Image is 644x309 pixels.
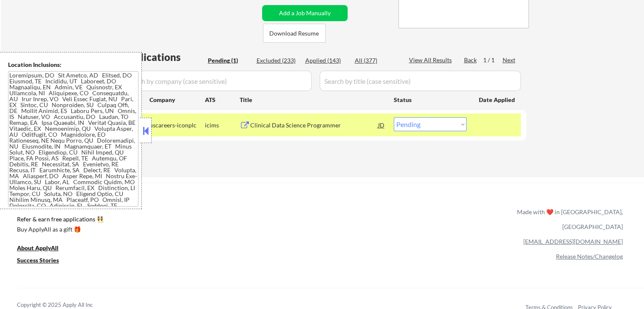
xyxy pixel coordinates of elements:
[305,56,348,65] div: Applied (143)
[205,121,240,130] div: icims
[208,56,250,65] div: Pending (1)
[556,253,623,260] a: Release Notes/Changelog
[503,56,516,64] div: Next
[263,24,326,43] button: Download Resume
[257,56,299,65] div: Excluded (233)
[355,56,397,65] div: All (377)
[17,256,70,267] a: Success Stories
[121,52,205,62] div: Applications
[514,204,623,234] div: Made with ❤️ in [GEOGRAPHIC_DATA], [GEOGRAPHIC_DATA]
[377,117,386,132] div: JD
[205,96,240,104] div: ATS
[479,96,516,104] div: Date Applied
[250,121,378,130] div: Clinical Data Science Programmer
[240,96,386,104] div: Title
[464,56,478,64] div: Back
[17,226,102,232] div: Buy ApplyAll as a gift 🎁
[17,257,59,264] u: Success Stories
[483,56,503,64] div: 1 / 1
[320,71,521,91] input: Search by title (case sensitive)
[17,225,102,236] a: Buy ApplyAll as a gift 🎁
[149,96,205,104] div: Company
[17,216,340,225] a: Refer & earn free applications 👯‍♀️
[262,5,348,21] button: Add a Job Manually
[121,71,312,91] input: Search by company (case sensitive)
[523,238,623,245] a: [EMAIL_ADDRESS][DOMAIN_NAME]
[394,92,467,107] div: Status
[409,56,454,64] div: View All Results
[149,121,205,130] div: uscareers-iconplc
[17,244,58,251] u: About ApplyAll
[8,61,138,69] div: Location Inclusions:
[17,244,70,254] a: About ApplyAll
